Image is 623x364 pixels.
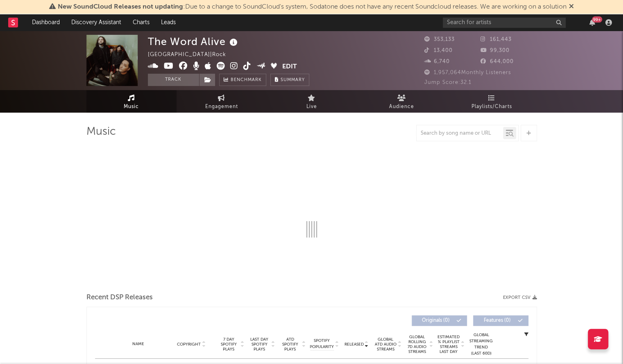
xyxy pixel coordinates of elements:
span: Music [124,102,139,112]
button: Summary [270,74,309,86]
span: Recent DSP Releases [86,293,153,303]
input: Search for artists [443,18,566,28]
button: Export CSV [503,295,537,300]
a: Charts [127,14,155,31]
a: Leads [155,14,181,31]
div: [GEOGRAPHIC_DATA] | Rock [148,50,236,60]
a: Music [86,90,177,113]
span: 99,300 [480,48,510,53]
a: Dashboard [26,14,66,31]
span: Last Day Spotify Plays [249,337,270,352]
a: Audience [357,90,447,113]
div: Name [111,341,165,347]
span: 644,000 [480,59,514,64]
span: Benchmark [231,75,262,85]
span: Copyright [177,342,201,347]
a: Discovery Assistant [66,14,127,31]
span: 353,133 [424,37,455,42]
span: Released [344,342,364,347]
div: Global Streaming Trend (Last 60D) [469,332,494,357]
a: Engagement [177,90,267,113]
input: Search by song name or URL [417,130,503,137]
a: Playlists/Charts [447,90,537,113]
span: Global ATD Audio Streams [374,337,397,352]
span: Live [306,102,317,112]
span: Global Rolling 7D Audio Streams [406,335,428,354]
span: 1,957,064 Monthly Listeners [424,70,511,75]
span: Playlists/Charts [471,102,512,112]
div: 99 + [592,16,602,23]
span: 161,443 [480,37,512,42]
button: Edit [282,62,297,72]
button: Track [148,74,199,86]
button: 99+ [589,19,595,26]
span: Features ( 0 ) [478,318,516,323]
span: 6,740 [424,59,450,64]
div: The Word Alive [148,35,240,48]
span: ATD Spotify Plays [279,337,301,352]
span: 13,400 [424,48,453,53]
span: Engagement [205,102,238,112]
button: Originals(0) [412,315,467,326]
span: 7 Day Spotify Plays [218,337,240,352]
span: Jump Score: 32.1 [424,80,471,85]
a: Live [267,90,357,113]
span: Dismiss [569,4,574,10]
a: Benchmark [219,74,266,86]
span: : Due to a change to SoundCloud's system, Sodatone does not have any recent Soundcloud releases. ... [58,4,566,10]
span: Originals ( 0 ) [417,318,455,323]
span: Spotify Popularity [310,338,334,350]
button: Features(0) [473,315,528,326]
span: Summary [281,78,305,82]
span: New SoundCloud Releases not updating [58,4,183,10]
span: Audience [389,102,414,112]
span: Estimated % Playlist Streams Last Day [437,335,460,354]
